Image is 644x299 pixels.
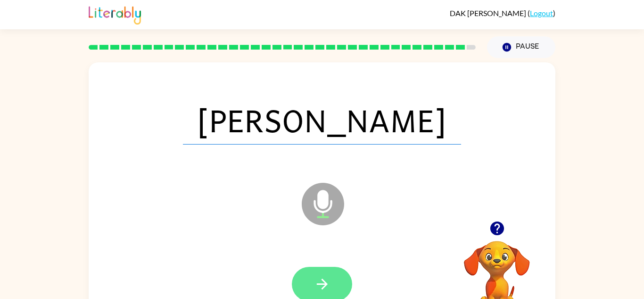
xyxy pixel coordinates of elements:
span: [PERSON_NAME] [183,95,461,145]
div: ( ) [450,9,555,17]
a: Logout [530,9,553,17]
span: DAK [PERSON_NAME] [450,9,528,17]
button: Pause [487,36,555,58]
img: Literably [89,4,141,25]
